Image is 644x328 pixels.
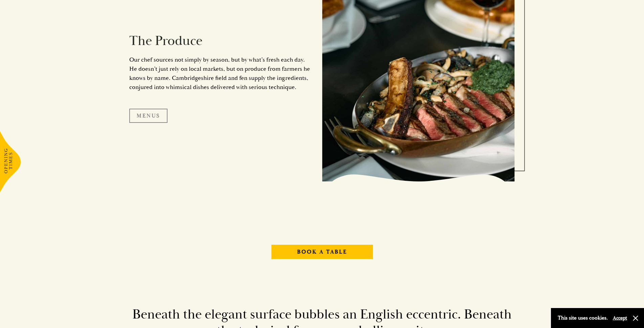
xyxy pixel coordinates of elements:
button: Accept [613,315,627,321]
a: Menus [129,109,168,123]
p: Our chef sources not simply by season, but by what’s fresh each day. He doesn’t just rely on loca... [129,55,312,92]
a: Book A Table [271,245,373,259]
button: Close and accept [632,315,639,322]
p: This site uses cookies. [558,313,608,323]
h2: The Produce [129,33,312,49]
